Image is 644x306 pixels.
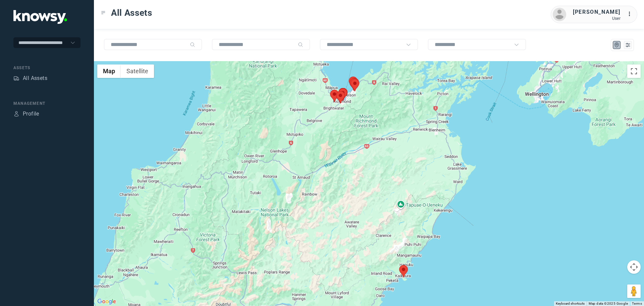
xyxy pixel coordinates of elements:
[13,111,19,117] div: Profile
[13,110,39,118] a: ProfileProfile
[627,10,635,19] div: :
[628,11,634,16] tspan: ...
[627,10,635,18] div: :
[589,302,628,305] span: Map data ©2025 Google
[13,100,80,106] div: Management
[23,110,39,118] div: Profile
[625,42,631,48] div: List
[298,42,303,47] div: Search
[573,8,621,16] div: [PERSON_NAME]
[23,74,47,82] div: All Assets
[96,297,118,306] a: Open this area in Google Maps (opens a new window)
[111,7,152,19] span: All Assets
[101,10,106,15] div: Toggle Menu
[573,16,621,21] div: User
[614,42,620,48] div: Map
[13,65,80,71] div: Assets
[553,8,566,21] img: avatar.png
[632,302,642,305] a: Terms (opens in new tab)
[121,64,154,78] button: Show satellite imagery
[627,64,641,78] button: Toggle fullscreen view
[13,75,19,81] div: Assets
[190,42,195,47] div: Search
[13,74,47,82] a: AssetsAll Assets
[13,10,67,24] img: Application Logo
[96,297,118,306] img: Google
[97,64,121,78] button: Show street map
[627,260,641,274] button: Map camera controls
[556,301,585,306] button: Keyboard shortcuts
[627,285,641,298] button: Drag Pegman onto the map to open Street View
